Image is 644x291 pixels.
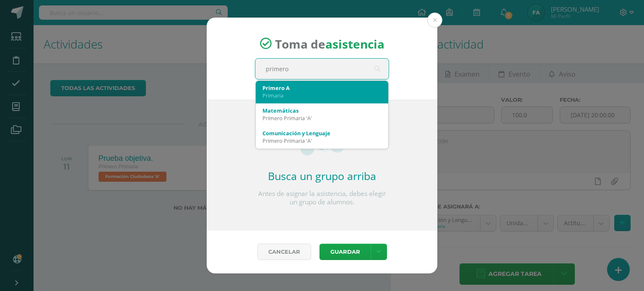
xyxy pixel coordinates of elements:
[255,169,389,183] h2: Busca un grupo arriba
[262,107,382,114] div: Matemáticas
[262,137,382,144] div: Primero Primaria 'A'
[262,92,382,99] div: Primaria
[262,114,382,122] div: Primero Primaria 'A'
[275,36,384,52] span: Toma de
[262,84,382,92] div: Primero A
[255,190,389,206] p: Antes de asignar la asistencia, debes elegir un grupo de alumnos.
[427,13,442,28] button: Close (Esc)
[262,129,382,137] div: Comunicación y Lenguaje
[325,36,384,52] strong: asistencia
[257,244,311,260] a: Cancelar
[319,244,371,260] button: Guardar
[255,59,389,79] input: Busca un grado o sección aquí...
